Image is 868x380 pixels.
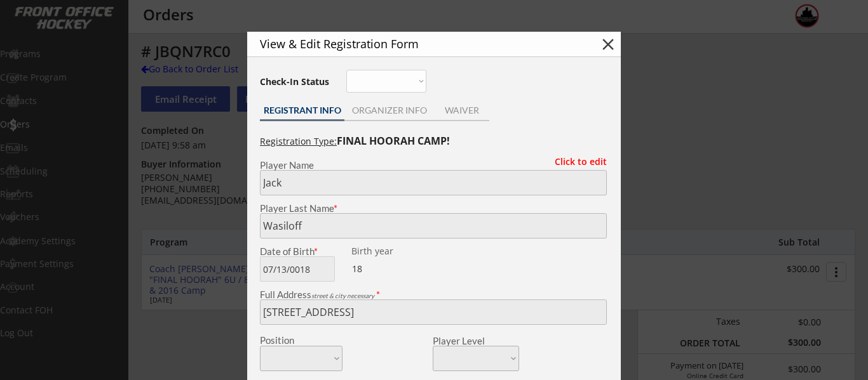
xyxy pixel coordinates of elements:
[260,336,325,345] div: Position
[545,157,607,166] div: Click to edit
[351,247,431,256] div: We are transitioning the system to collect and store date of birth instead of just birth year to ...
[260,161,607,170] div: Player Name
[344,106,434,115] div: ORGANIZER INFO
[352,263,431,275] div: 18
[260,106,344,115] div: REGISTRANT INFO
[260,247,342,256] div: Date of Birth
[434,106,489,115] div: WAIVER
[337,134,450,148] strong: FINAL HOORAH CAMP!
[260,204,607,213] div: Player Last Name
[351,247,431,256] div: Birth year
[433,336,519,346] div: Player Level
[599,35,618,54] button: close
[260,38,576,49] div: View & Edit Registration Form
[260,299,607,325] input: Street, City, Province/State
[260,77,332,86] div: Check-In Status
[260,135,337,147] u: Registration Type:
[311,292,374,299] em: street & city necessary
[260,290,607,299] div: Full Address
